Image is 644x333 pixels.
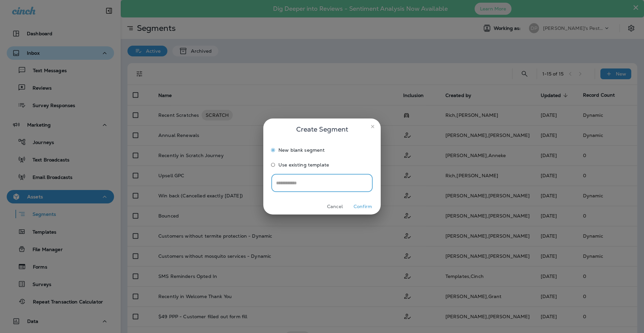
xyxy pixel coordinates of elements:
span: New blank segment [278,147,325,153]
button: close [367,121,378,132]
button: Confirm [350,201,375,212]
span: Create Segment [296,124,348,135]
button: Cancel [322,201,347,212]
span: Use existing template [278,162,329,168]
